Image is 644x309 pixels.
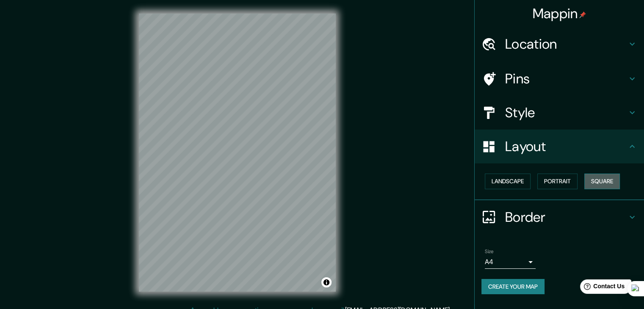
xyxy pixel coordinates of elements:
[579,11,586,18] img: pin-icon.png
[485,255,536,269] div: A4
[485,174,531,189] button: Landscape
[537,174,578,189] button: Portrait
[475,200,644,234] div: Border
[485,248,494,255] label: Size
[505,138,627,155] h4: Layout
[569,276,635,300] iframe: Help widget launcher
[139,14,336,292] canvas: Map
[321,277,332,287] button: Toggle attribution
[533,5,586,22] h4: Mappin
[505,70,627,87] h4: Pins
[475,62,644,96] div: Pins
[584,174,620,189] button: Square
[505,209,627,226] h4: Border
[475,96,644,130] div: Style
[475,130,644,163] div: Layout
[505,104,627,121] h4: Style
[475,27,644,61] div: Location
[481,279,544,295] button: Create your map
[505,36,627,52] h4: Location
